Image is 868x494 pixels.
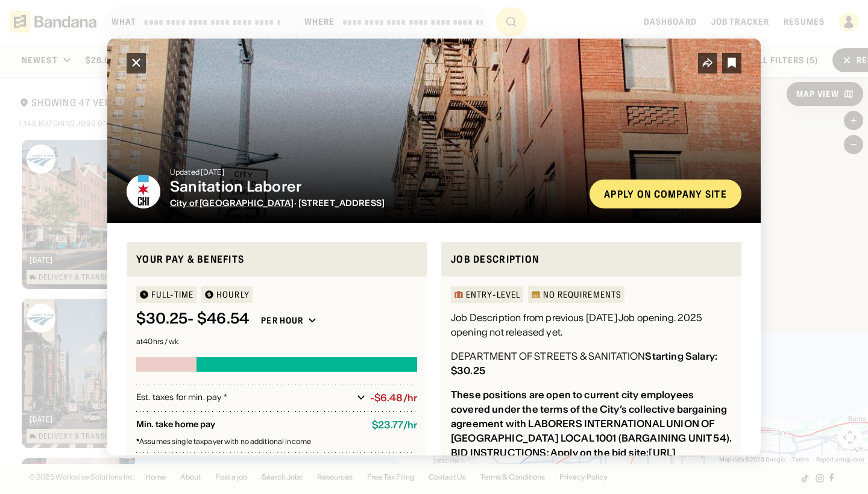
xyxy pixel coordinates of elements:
div: Per hour [261,315,303,326]
div: Starting Salary: $30.25 [451,350,717,377]
div: Apply on company site [604,189,727,199]
div: Updated [DATE] [170,169,580,176]
div: -$6.48/hr [370,392,417,404]
div: Est. taxes for min. pay * [136,392,352,404]
div: Entry-Level [466,290,520,299]
div: No Requirements [543,290,621,299]
div: HOURLY [216,290,250,299]
div: at 40 hrs / wk [136,338,417,345]
div: · [STREET_ADDRESS] [170,198,580,208]
div: BID INSTRUCTIONS: Apply on the bid site: AND [451,446,676,473]
div: Sanitation Laborer [170,178,580,196]
div: Your pay & benefits [136,252,417,267]
div: DEPARTMENT OF STREETS & SANITATION [451,349,732,378]
div: These positions are open to current city employees covered under the terms of the City’s collecti... [451,389,732,444]
div: Assumes single taxpayer with no additional income [136,438,417,445]
div: Job Description from previous [DATE] Job opening. 2025 opening not released yet. [451,310,732,339]
img: City of Chicago logo [127,175,160,208]
a: City of [GEOGRAPHIC_DATA] [170,198,294,208]
div: Job Description [451,252,732,267]
a: Apply on company site [590,180,741,208]
div: $ 30.25 - $46.54 [136,310,249,328]
div: $ 23.77 / hr [372,419,417,431]
div: Full-time [151,290,193,299]
div: Min. take home pay [136,419,362,431]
